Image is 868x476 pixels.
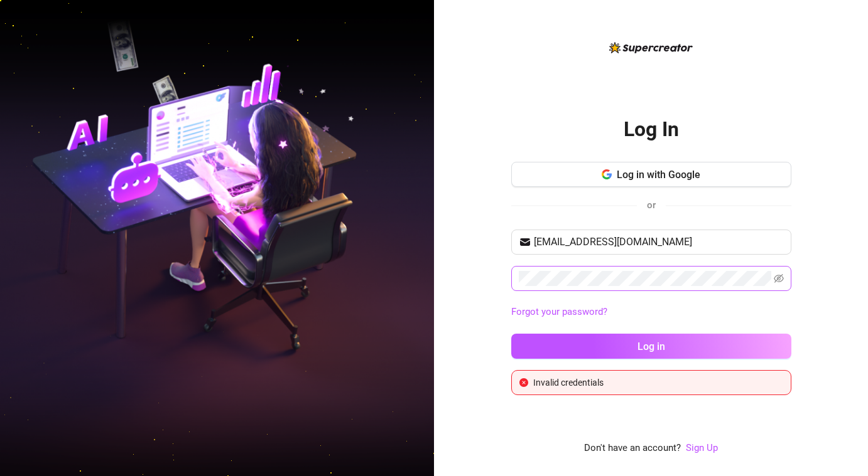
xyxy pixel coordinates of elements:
[511,306,607,317] a: Forgot your password?
[686,441,718,456] a: Sign Up
[617,169,700,181] span: Log in with Google
[637,341,665,352] span: Log in
[519,378,528,387] span: close-circle
[511,162,791,187] button: Log in with Google
[534,235,784,250] input: Your email
[624,117,679,142] h2: Log In
[774,273,784,283] span: eye-invisible
[511,334,791,359] button: Log in
[647,199,656,211] span: or
[511,305,791,320] a: Forgot your password?
[584,441,681,456] span: Don't have an account?
[533,376,783,389] div: Invalid credentials
[686,442,718,453] a: Sign Up
[609,42,693,53] img: logo-BBDzfeDw.svg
